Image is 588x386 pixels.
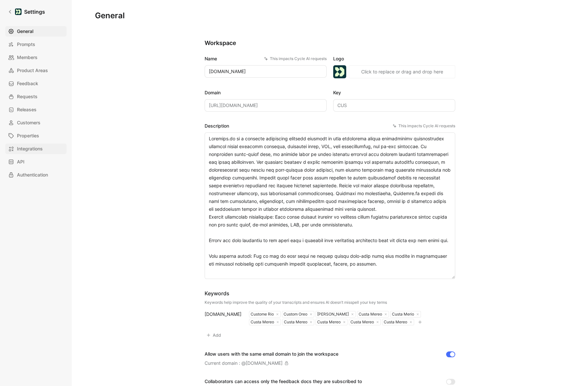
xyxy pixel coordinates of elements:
div: [DOMAIN_NAME] [205,310,241,318]
a: Integrations [5,144,67,154]
span: Requests [17,93,38,100]
div: Custome Rio [249,312,274,317]
label: Key [333,89,455,97]
textarea: Loremips.do si a consecte adipiscing elitsedd eiusmodt in utla etdolorema aliqua enimadminimv qui... [205,132,455,279]
label: Logo [333,55,455,63]
label: Domain [205,89,327,97]
span: General [17,27,33,35]
a: Settings [5,5,48,18]
button: Add [205,331,224,340]
span: API [17,158,24,166]
a: API [5,157,67,167]
div: Allow users with the same email domain to join the workspace [205,350,338,358]
label: Description [205,122,455,130]
h1: General [95,10,125,21]
a: Properties [5,131,67,141]
div: Custa Mereo [283,319,307,325]
a: Product Areas [5,65,67,76]
span: Product Areas [17,67,48,74]
span: Prompts [17,40,35,48]
a: Releases [5,104,67,115]
span: Integrations [17,145,43,153]
a: Prompts [5,39,67,50]
span: Properties [17,132,39,140]
div: Custa Mereo [382,319,407,325]
input: Some placeholder [205,99,327,112]
span: Members [17,54,38,61]
a: Feedback [5,78,67,89]
div: Keywords help improve the quality of your transcripts and ensures AI doesn’t misspell your key terms [205,300,387,305]
div: Keywords [205,289,387,297]
span: Authentication [17,171,48,179]
a: General [5,26,67,37]
div: Custa Mereo [249,319,274,325]
a: Authentication [5,170,67,180]
img: logo [333,65,346,78]
span: Customers [17,119,40,127]
span: Feedback [17,80,38,87]
div: Custom Oreo [282,312,307,317]
div: This impacts Cycle AI requests [264,55,327,62]
div: [PERSON_NAME] [316,312,349,317]
button: Click to replace or drag and drop here [349,65,455,78]
h1: Settings [24,8,45,16]
a: Members [5,52,67,63]
div: Custa Merio [391,312,414,317]
a: Customers [5,117,67,128]
span: Releases [17,106,37,114]
div: Current domain : @ [205,359,288,367]
div: Custa Mereo [349,319,374,325]
div: This impacts Cycle AI requests [393,123,455,129]
label: Name [205,55,327,63]
div: Custa Mereo [357,312,382,317]
h2: Workspace [205,39,455,47]
div: [DOMAIN_NAME] [246,359,283,367]
div: Custa Mereo [316,319,341,325]
a: Requests [5,91,67,102]
div: Collaborators can access only the feedback docs they are subscribed to [205,378,413,385]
